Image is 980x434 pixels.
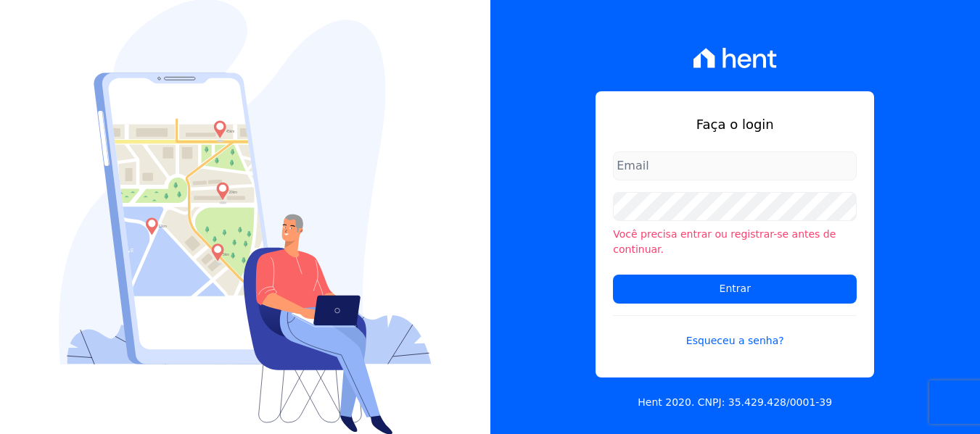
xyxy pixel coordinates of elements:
h1: Faça o login [613,114,857,134]
input: Entrar [613,275,857,304]
a: Esqueceu a senha? [613,315,857,349]
li: Você precisa entrar ou registrar-se antes de continuar. [613,227,857,257]
p: Hent 2020. CNPJ: 35.429.428/0001-39 [638,395,832,410]
input: Email [613,151,857,180]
